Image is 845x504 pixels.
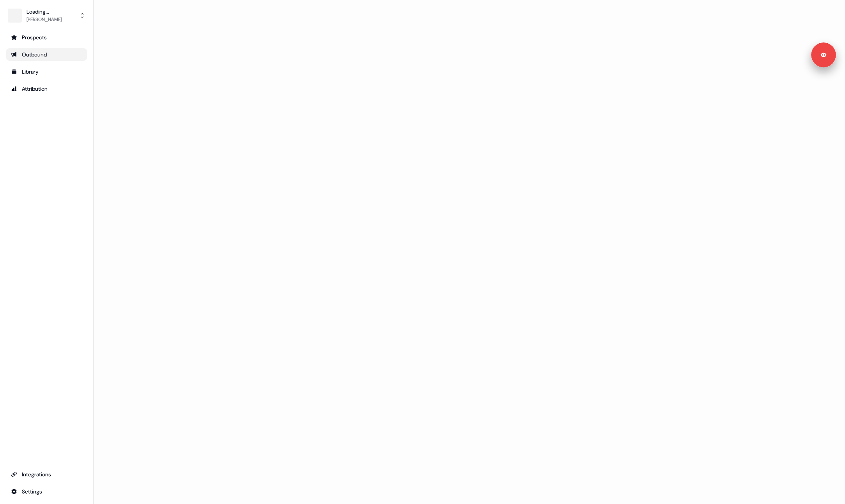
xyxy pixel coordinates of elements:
div: Attribution [11,85,82,93]
div: Prospects [11,33,82,41]
div: Library [11,68,82,76]
div: Outbound [11,51,82,58]
div: Loading... [27,8,62,16]
a: Go to prospects [6,31,87,44]
a: Go to attribution [6,83,87,95]
button: Loading...[PERSON_NAME] [6,6,87,25]
div: Integrations [11,471,82,478]
a: Go to integrations [6,468,87,481]
div: Settings [11,488,82,495]
a: Go to outbound experience [6,48,87,61]
a: Go to templates [6,65,87,78]
div: [PERSON_NAME] [27,16,62,23]
a: Go to integrations [6,485,87,498]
